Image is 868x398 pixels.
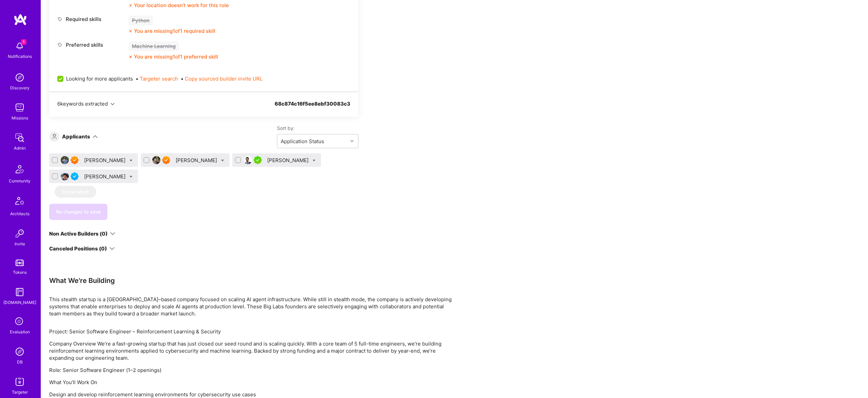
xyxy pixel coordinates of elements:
img: admin teamwork [13,131,26,145]
div: Missions [12,114,28,121]
div: Notifications [8,53,32,60]
img: Architects [12,194,28,210]
img: bell [13,39,26,53]
img: Skill Targeter [13,375,26,389]
i: Bulk Status Update [130,159,133,162]
div: Discovery [10,84,29,91]
div: Canceled Positions (0) [49,245,107,252]
img: A.Teamer in Residence [254,156,262,164]
img: Admin Search [13,345,26,358]
div: Python [129,16,153,25]
div: Evaluation [10,328,30,335]
img: Invite [13,227,26,240]
img: logo [14,14,27,26]
img: teamwork [13,101,26,114]
div: Admin [14,145,26,152]
img: User Avatar [61,172,69,180]
div: Architects [10,210,29,217]
div: Required skills [57,16,125,23]
div: Non Active Builders (0) [49,230,107,237]
i: icon ArrowDown [110,231,115,236]
i: icon CloseOrange [129,3,133,7]
div: [PERSON_NAME] [176,157,218,164]
img: Vetted A.Teamer [71,172,79,180]
div: Invite [15,240,25,247]
i: Bulk Status Update [221,159,224,162]
div: Applicants [62,133,90,140]
i: icon Chevron [111,102,115,106]
i: icon CloseOrange [129,29,133,33]
div: DB [17,358,23,366]
i: icon Chevron [350,139,354,143]
img: tokens [16,260,24,266]
div: You are missing 1 of 1 required skill [134,27,215,35]
div: Machine Learning [129,41,179,51]
div: Preferred skills [57,41,125,48]
img: discovery [13,71,26,84]
span: 1 [21,39,26,45]
label: Sort by: [277,125,358,131]
div: What We're Building [49,276,456,285]
i: Bulk Status Update [130,175,133,178]
i: icon Tag [57,17,62,22]
div: Targeter [12,389,28,396]
div: You are missing 1 of 1 preferred skill [134,53,218,60]
img: Exceptional A.Teamer [71,156,79,164]
div: [DOMAIN_NAME] [3,299,36,306]
img: User Avatar [152,156,160,164]
span: • [136,75,178,82]
i: icon SelectionTeam [13,315,26,328]
div: Your location doesn’t work for this role [129,2,229,9]
div: Tokens [13,269,27,276]
button: Copy sourced builder invite URL [185,75,262,82]
img: Community [12,161,28,177]
p: Project: Senior Software Engineer – Reinforcement Learning & Security [49,328,456,335]
p: This stealth startup is a [GEOGRAPHIC_DATA]–based company focused on scaling AI agent infrastruct... [49,296,456,317]
button: Show More [55,186,96,198]
span: • [181,75,262,82]
p: What You’ll Work On [49,379,456,386]
i: icon Tag [57,42,62,47]
span: Looking for more applicants [66,75,133,82]
img: User Avatar [61,156,69,164]
img: Exceptional A.Teamer [162,156,170,164]
p: Role: Senior Software Engineer (1–2 openings) [49,367,456,374]
i: Bulk Status Update [313,159,316,162]
p: Design and develop reinforcement learning environments for cybersecurity use cases [49,391,456,398]
div: [PERSON_NAME] [84,173,127,180]
p: Company Overview We’re a fast-growing startup that has just closed our seed round and is scaling ... [49,340,456,361]
div: [PERSON_NAME] [267,157,310,164]
div: Community [9,177,31,184]
i: icon Applicant [52,134,57,139]
button: 6keywords extracted [57,100,115,107]
img: guide book [13,285,26,299]
i: icon ArrowDown [93,134,98,139]
img: User Avatar [244,156,252,164]
i: icon ArrowDown [110,246,115,251]
i: icon CloseOrange [129,55,133,59]
button: Targeter search [140,75,178,82]
div: Application Status [281,138,324,145]
div: 68c874c16f5ee8ebf30083c3 [275,100,350,115]
div: [PERSON_NAME] [84,157,127,164]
